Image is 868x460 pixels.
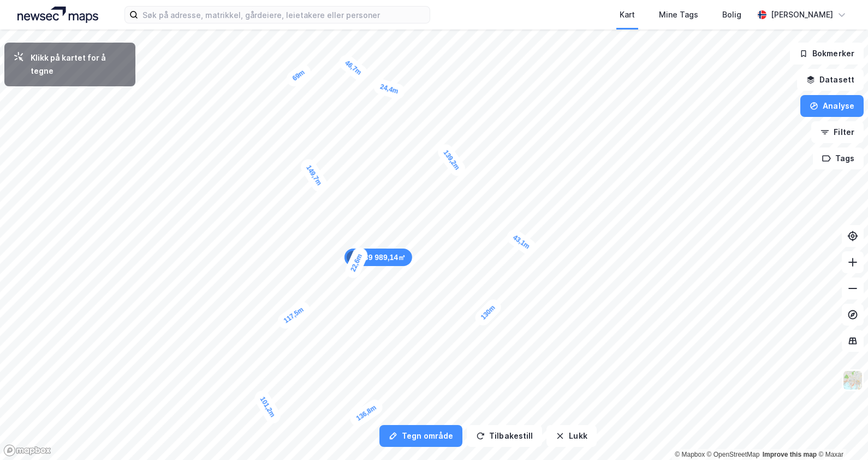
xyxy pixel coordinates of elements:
div: Map marker [472,297,504,329]
div: Map marker [252,388,283,426]
button: Datasett [797,69,864,91]
div: Map marker [343,245,370,280]
div: Mine Tags [659,8,698,21]
div: Map marker [283,61,313,89]
div: Map marker [435,141,468,179]
button: Filter [811,121,864,143]
img: logo.a4113a55bc3d86da70a041830d287a7e.svg [17,7,98,23]
div: Klikk på kartet for å tegne [31,51,127,78]
iframe: Chat Widget [813,408,868,460]
div: [PERSON_NAME] [771,8,833,21]
div: Kontrollprogram for chat [813,408,868,460]
a: Improve this map [763,451,817,458]
button: Analyse [800,95,864,117]
div: Kart [620,8,635,21]
button: Tags [813,148,864,169]
input: Søk på adresse, matrikkel, gårdeiere, leietakere eller personer [138,7,430,23]
button: Tilbakestill [467,425,542,447]
div: Map marker [344,249,412,266]
div: Map marker [347,397,385,429]
button: Tegn område [379,425,462,447]
div: Bolig [722,8,741,21]
div: Map marker [372,77,407,101]
div: Map marker [336,52,371,84]
a: OpenStreetMap [707,451,760,458]
button: Bokmerker [790,43,864,64]
div: Map marker [504,227,539,257]
div: 1 [347,251,360,264]
div: Map marker [298,156,330,194]
img: Z [842,370,863,391]
a: Mapbox [675,451,705,458]
a: Mapbox homepage [3,444,51,457]
button: Lukk [546,425,596,447]
div: Map marker [275,299,312,332]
